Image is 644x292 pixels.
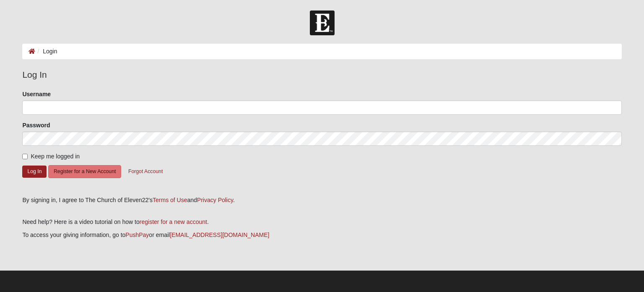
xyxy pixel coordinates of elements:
a: Privacy Policy [197,197,233,203]
legend: Log In [22,68,621,82]
p: Need help? Here is a video tutorial on how to . [22,218,621,226]
button: Log In [22,166,47,178]
img: Church of Eleven22 Logo [310,11,335,35]
p: To access your giving information, go to or email [22,231,621,239]
li: Login [35,47,57,56]
input: Keep me logged in [22,154,28,159]
a: Terms of Use [153,197,187,203]
a: register for a new account [140,218,207,225]
a: [EMAIL_ADDRESS][DOMAIN_NAME] [170,231,269,238]
span: Keep me logged in [31,153,80,160]
label: Username [22,90,51,98]
label: Password [22,121,50,129]
a: PushPay [125,231,149,238]
button: Register for a New Account [48,165,121,178]
button: Forgot Account [123,165,168,178]
div: By signing in, I agree to The Church of Eleven22's and . [22,196,621,205]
